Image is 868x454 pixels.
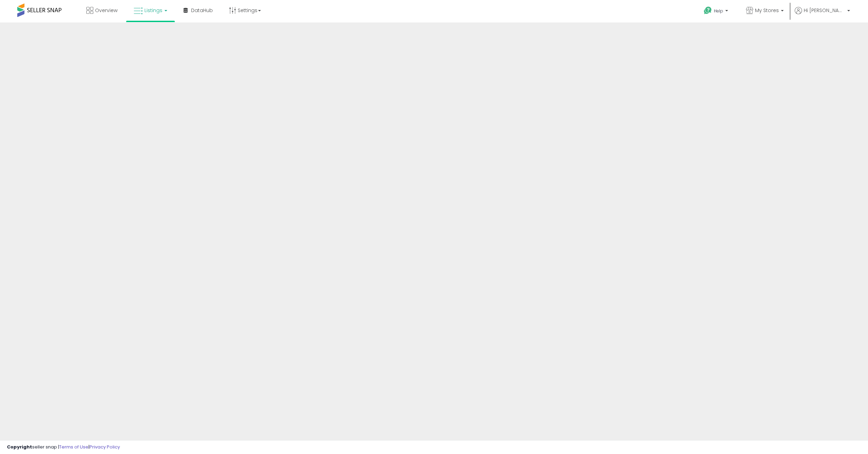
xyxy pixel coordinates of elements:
[804,7,845,14] span: Hi [PERSON_NAME]
[144,7,162,14] span: Listings
[698,1,735,22] a: Help
[714,8,723,14] span: Help
[95,7,117,14] span: Overview
[755,7,779,14] span: My Stores
[191,7,213,14] span: DataHub
[704,6,712,15] i: Get Help
[795,7,850,22] a: Hi [PERSON_NAME]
